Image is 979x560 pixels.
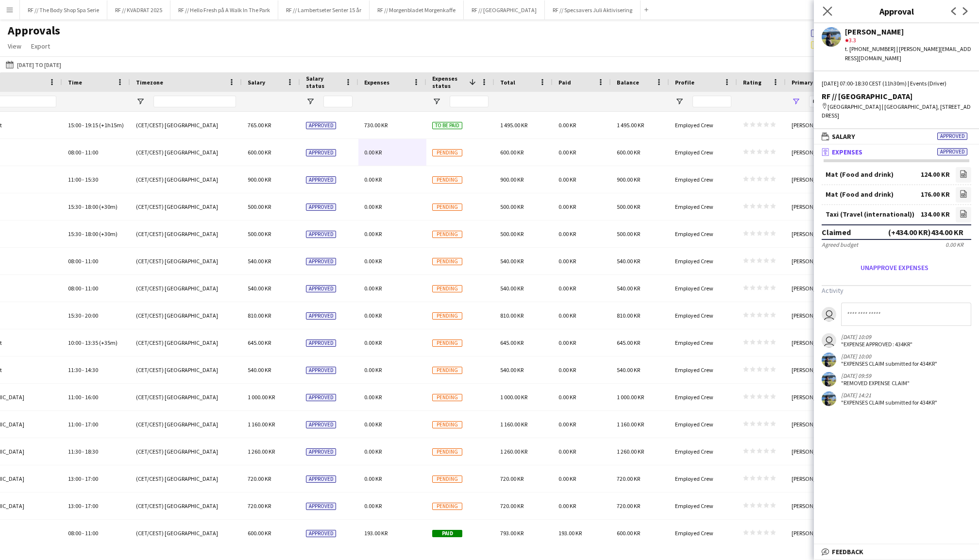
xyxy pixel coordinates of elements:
div: [PERSON_NAME] [786,302,854,329]
span: 0.00 KR [558,339,576,346]
span: Approved [306,176,336,184]
span: Time [68,79,82,86]
span: Approved [306,204,336,211]
span: 540.00 KR [617,257,640,265]
span: Export [31,42,50,51]
span: - [82,421,84,428]
span: 0.00 KR [364,393,382,401]
span: 500.00 KR [248,203,271,210]
span: 15:30 [68,312,81,319]
div: (CET/CEST) [GEOGRAPHIC_DATA] [130,248,242,274]
div: [PERSON_NAME] [786,356,854,383]
span: Approved [306,149,336,156]
span: 14:30 [85,366,98,373]
span: 0.00 KR [364,448,382,455]
span: Primary contact [792,79,836,86]
span: - [82,475,84,482]
span: 540.00 KR [500,257,523,265]
input: Profile Filter Input [692,96,731,107]
span: 0.00 KR [364,176,382,183]
div: Mat (Food and drink) [826,191,894,198]
span: Pending [432,421,462,428]
div: 3.3 [845,36,971,45]
span: 13:00 [68,502,81,509]
div: "EXPENSES CLAIM submitted for 434KR" [841,399,937,406]
span: 730.00 KR [364,121,388,129]
button: RF // Hello Fresh på A Walk In The Park [170,0,278,19]
span: 0.00 KR [558,393,576,401]
span: 1 260.00 KR [248,448,275,455]
span: 645.00 KR [500,339,523,346]
span: 810.00 KR [500,312,523,319]
span: 11:00 [68,421,81,428]
div: [DATE] 07:00-18:30 CEST (11h30m) | Events (Driver) [822,79,971,88]
button: RF // KVADRAT 2025 [107,0,170,19]
span: 500.00 KR [500,203,523,210]
span: 720.00 KR [500,502,523,509]
div: 134.00 KR [921,211,950,218]
span: 0.00 KR [364,230,382,238]
span: 540.00 KR [500,366,523,373]
app-user-avatar: Marit Holvik [822,333,836,348]
span: 900.00 KR [500,176,523,183]
div: Claimed [822,227,851,237]
span: Employed Crew [675,149,713,156]
span: 0.00 KR [558,448,576,455]
span: 0.00 KR [558,475,576,482]
span: Employed Crew [675,285,713,292]
span: 11:30 [68,366,81,373]
a: Export [27,40,54,52]
span: 0.00 KR [558,366,576,373]
span: 13:35 [85,339,98,346]
button: Open Filter Menu [675,97,684,106]
span: 0.00 KR [558,121,576,129]
span: 08:00 [68,257,81,265]
span: - [82,230,84,238]
div: (CET/CEST) [GEOGRAPHIC_DATA] [130,356,242,383]
span: 11:00 [68,176,81,183]
button: RF // Lambertseter Senter 15 år [278,0,370,19]
span: Expenses [364,79,389,86]
span: Feedback [832,547,863,556]
span: 1127 of 1978 [811,28,886,37]
span: 11:30 [68,448,81,455]
div: (CET/CEST) [GEOGRAPHIC_DATA] [130,302,242,329]
span: 0.00 KR [364,475,382,482]
button: [DATE] to [DATE] [4,59,63,70]
button: Unapprove expenses [822,260,967,275]
span: 0.00 KR [558,285,576,292]
span: 13:00 [68,475,81,482]
span: Employed Crew [675,448,713,455]
span: 11:00 [85,529,98,537]
div: [PERSON_NAME] [786,465,854,492]
span: 17:00 [85,421,98,428]
mat-expansion-panel-header: Feedback [814,544,979,559]
div: t. [PHONE_NUMBER] | [PERSON_NAME][EMAIL_ADDRESS][DOMAIN_NAME] [845,45,971,62]
span: 810.00 KR [248,312,271,319]
div: (CET/CEST) [GEOGRAPHIC_DATA] [130,139,242,166]
span: Employed Crew [675,366,713,373]
div: [PERSON_NAME] [786,384,854,410]
span: Expenses [832,148,862,156]
span: 15:30 [68,230,81,238]
span: 15:30 [85,176,98,183]
span: 540.00 KR [617,285,640,292]
span: 720.00 KR [617,475,640,482]
span: 18:00 [85,203,98,210]
span: - [82,312,84,319]
span: Approved [306,475,336,483]
div: Agreed budget [822,241,858,248]
div: [PERSON_NAME] [786,139,854,166]
span: Profile [675,79,694,86]
div: Taxi (Travel (international)) [826,211,914,218]
span: Approved [937,133,967,140]
app-user-avatar: Johan Sandbu [822,372,836,387]
span: Employed Crew [675,475,713,482]
span: Employed Crew [675,421,713,428]
span: Employed Crew [675,230,713,238]
span: - [82,393,84,401]
span: 90 [811,40,855,49]
span: 540.00 KR [500,285,523,292]
div: 124.00 KR [921,171,950,178]
span: 15:00 [68,121,81,129]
